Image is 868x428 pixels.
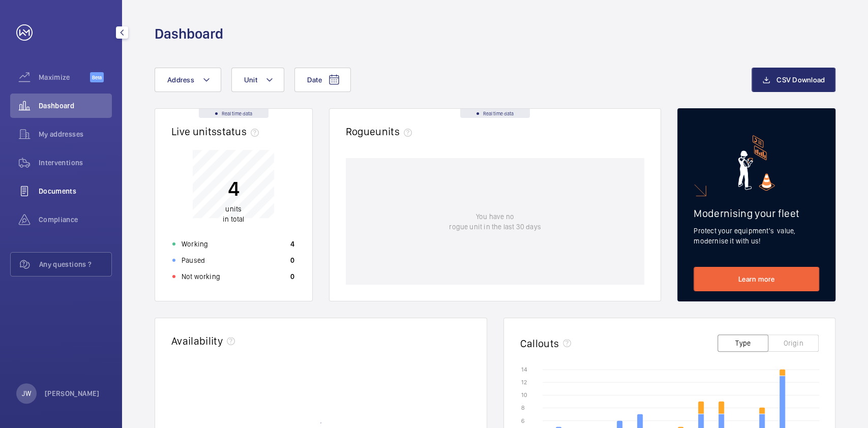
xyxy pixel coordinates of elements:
[182,255,205,265] p: Paused
[768,334,819,352] button: Origin
[307,76,322,84] span: Date
[294,68,351,92] button: Date
[521,379,527,386] text: 12
[171,334,223,347] h2: Availability
[155,24,223,43] h1: Dashboard
[752,68,835,92] button: CSV Download
[520,337,559,350] h2: Callouts
[182,239,208,249] p: Working
[449,211,541,232] p: You have no rogue unit in the last 30 days
[776,76,825,84] span: CSV Download
[39,72,90,82] span: Maximize
[244,76,257,84] span: Unit
[738,135,775,191] img: marketing-card.svg
[45,388,100,399] p: [PERSON_NAME]
[290,255,294,265] p: 0
[290,271,294,282] p: 0
[225,205,242,213] span: units
[199,109,268,118] div: Real time data
[694,267,819,291] a: Learn more
[694,226,819,246] p: Protect your equipment's value, modernise it with us!
[223,204,244,224] p: in total
[39,101,112,111] span: Dashboard
[521,404,525,411] text: 8
[217,125,263,138] span: status
[521,391,527,399] text: 10
[22,388,31,399] p: JW
[155,68,221,92] button: Address
[223,176,244,201] p: 4
[521,417,525,424] text: 6
[290,239,294,249] p: 4
[39,158,112,168] span: Interventions
[375,125,416,138] span: units
[39,259,111,269] span: Any questions ?
[90,72,104,82] span: Beta
[717,334,768,352] button: Type
[231,68,284,92] button: Unit
[39,215,112,225] span: Compliance
[39,129,112,139] span: My addresses
[521,366,527,373] text: 14
[167,76,194,84] span: Address
[346,125,416,138] h2: Rogue
[182,271,220,282] p: Not working
[460,109,530,118] div: Real time data
[694,207,819,220] h2: Modernising your fleet
[171,125,263,138] h2: Live units
[39,186,112,196] span: Documents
